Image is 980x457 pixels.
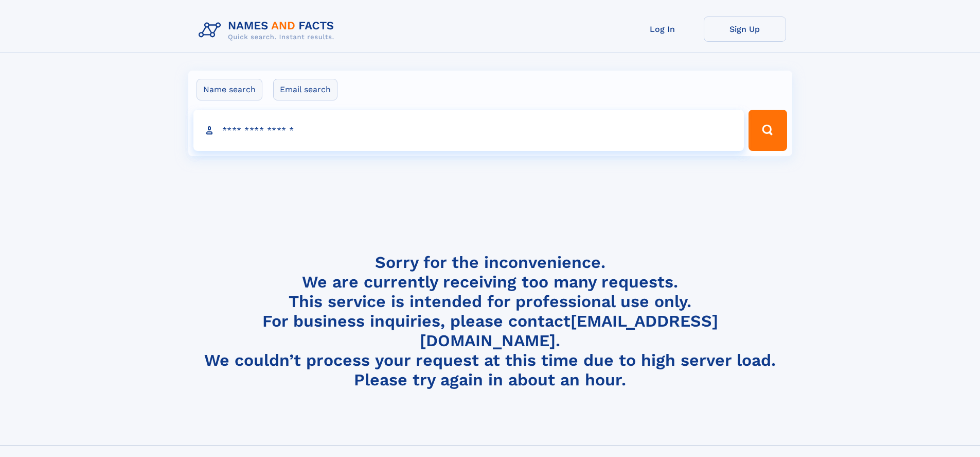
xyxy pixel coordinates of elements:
[194,252,786,390] h4: Sorry for the inconvenience. We are currently receiving too many requests. This service is intend...
[273,79,337,100] label: Email search
[194,16,343,44] img: Logo Names and Facts
[193,110,744,151] input: search input
[704,16,786,42] a: Sign Up
[621,16,704,42] a: Log In
[749,110,787,151] button: Search Button
[197,79,262,100] label: Name search
[420,311,718,350] a: [EMAIL_ADDRESS][DOMAIN_NAME]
